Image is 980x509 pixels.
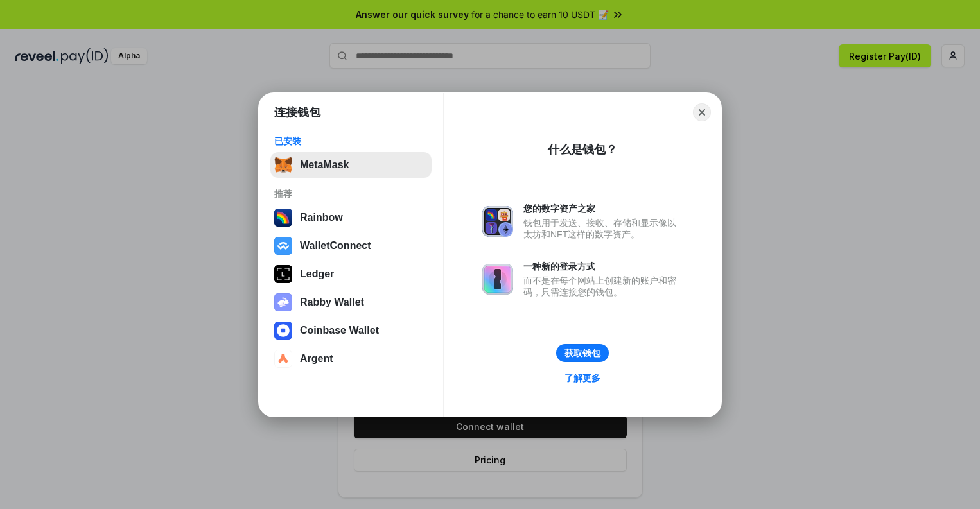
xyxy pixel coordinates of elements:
div: 推荐 [274,188,428,200]
a: 了解更多 [557,370,608,386]
button: Rabby Wallet [270,289,432,315]
img: svg+xml,%3Csvg%20width%3D%22120%22%20height%3D%22120%22%20viewBox%3D%220%200%20120%20120%22%20fil... [274,209,292,227]
div: 什么是钱包？ [548,142,617,157]
div: 钱包用于发送、接收、存储和显示像以太坊和NFT这样的数字资产。 [523,217,683,240]
button: Coinbase Wallet [270,318,432,343]
div: 您的数字资产之家 [523,203,683,214]
div: WalletConnect [300,240,371,252]
img: svg+xml,%3Csvg%20xmlns%3D%22http%3A%2F%2Fwww.w3.org%2F2000%2Fsvg%22%20fill%3D%22none%22%20viewBox... [482,264,513,295]
div: Coinbase Wallet [300,325,379,336]
button: Rainbow [270,205,432,230]
h1: 连接钱包 [274,105,320,120]
div: Argent [300,353,333,365]
img: svg+xml,%3Csvg%20fill%3D%22none%22%20height%3D%2233%22%20viewBox%3D%220%200%2035%2033%22%20width%... [274,156,292,174]
div: 而不是在每个网站上创建新的账户和密码，只需连接您的钱包。 [523,275,683,298]
button: Argent [270,346,432,372]
img: svg+xml,%3Csvg%20width%3D%2228%22%20height%3D%2228%22%20viewBox%3D%220%200%2028%2028%22%20fill%3D... [274,322,292,340]
img: svg+xml,%3Csvg%20xmlns%3D%22http%3A%2F%2Fwww.w3.org%2F2000%2Fsvg%22%20fill%3D%22none%22%20viewBox... [274,293,292,311]
div: 一种新的登录方式 [523,261,683,272]
div: 获取钱包 [564,347,600,359]
div: 已安装 [274,135,428,147]
div: MetaMask [300,159,349,171]
img: svg+xml,%3Csvg%20xmlns%3D%22http%3A%2F%2Fwww.w3.org%2F2000%2Fsvg%22%20fill%3D%22none%22%20viewBox... [482,206,513,237]
div: 了解更多 [564,372,600,384]
button: Close [693,103,711,121]
img: svg+xml,%3Csvg%20width%3D%2228%22%20height%3D%2228%22%20viewBox%3D%220%200%2028%2028%22%20fill%3D... [274,237,292,255]
button: MetaMask [270,152,432,178]
button: Ledger [270,261,432,287]
div: Rabby Wallet [300,297,364,308]
img: svg+xml,%3Csvg%20width%3D%2228%22%20height%3D%2228%22%20viewBox%3D%220%200%2028%2028%22%20fill%3D... [274,350,292,368]
button: WalletConnect [270,233,432,259]
button: 获取钱包 [556,344,609,362]
div: Rainbow [300,212,343,223]
img: svg+xml,%3Csvg%20xmlns%3D%22http%3A%2F%2Fwww.w3.org%2F2000%2Fsvg%22%20width%3D%2228%22%20height%3... [274,265,292,283]
div: Ledger [300,268,334,280]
